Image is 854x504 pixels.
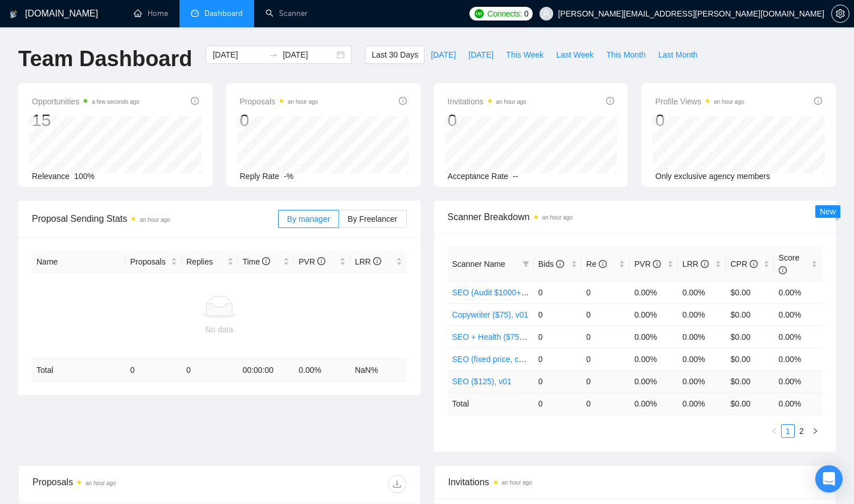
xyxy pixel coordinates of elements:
td: 0 [534,326,582,348]
span: filter [522,261,529,267]
img: logo [10,5,18,23]
span: Proposal Sending Stats [32,212,278,226]
span: PVR [634,259,661,269]
td: $0.00 [726,281,774,303]
span: LRR [683,259,709,269]
time: an hour ago [714,99,744,105]
span: Proposals [130,255,169,268]
a: SEO ($125), v01 [452,377,512,386]
td: 0.00% [774,326,822,348]
span: info-circle [653,260,661,268]
time: an hour ago [496,99,526,105]
a: Copywriter ($75), v01 [452,310,529,319]
td: 0.00% [678,281,726,303]
time: an hour ago [542,214,573,221]
div: Proposals [32,475,219,493]
div: 0 [240,109,318,131]
time: a few seconds ago [92,99,139,105]
span: Dashboard [205,9,243,18]
td: 0 [582,370,630,392]
td: 0.00% [630,370,677,392]
button: Last 30 Days [365,46,424,64]
span: Time [243,257,270,266]
th: Replies [182,251,238,273]
td: 0.00% [678,326,726,348]
span: info-circle [191,97,199,105]
th: Name [32,251,125,273]
a: 2 [795,425,808,437]
span: Profile Views [655,95,744,108]
button: This Week [500,46,550,64]
div: Open Intercom Messenger [815,465,843,493]
button: This Month [600,46,652,64]
th: Proposals [125,251,182,273]
span: Acceptance Rate [448,172,509,181]
span: setting [832,9,849,18]
time: an hour ago [288,99,318,105]
td: 0.00% [630,281,677,303]
span: swap-right [269,50,278,59]
td: 0 [534,370,582,392]
span: info-circle [556,260,564,268]
span: Last Month [658,48,697,61]
td: $0.00 [726,348,774,370]
span: info-circle [317,257,325,265]
span: 100% [74,172,95,181]
span: This Month [606,48,645,61]
td: 0.00% [678,370,726,392]
span: Opportunities [32,95,140,108]
span: info-circle [399,97,407,105]
td: 0.00% [678,348,726,370]
td: 0 [534,392,582,414]
span: By manager [287,214,330,223]
button: right [808,424,822,438]
a: SEO (fixed price, cherrypicked), v01 [452,355,580,364]
span: 0 [524,7,529,20]
td: 0.00 % [294,359,350,381]
button: Last Week [550,46,600,64]
span: Scanner Name [452,259,505,269]
li: 1 [781,424,795,438]
td: Total [32,359,125,381]
span: Relevance [32,172,70,181]
td: 0.00 % [678,392,726,414]
td: 0.00% [630,348,677,370]
td: Total [448,392,534,414]
div: No data [36,323,402,336]
a: SEO (Audit $1000+), v01 [452,288,541,297]
span: Replies [186,255,225,268]
span: info-circle [599,260,607,268]
span: Only exclusive agency members [655,172,770,181]
div: 0 [655,109,744,131]
td: 0 [582,392,630,414]
a: SEO + Health ($75), v01 [452,332,540,342]
li: Previous Page [767,424,781,438]
span: info-circle [779,266,787,274]
td: 0.00% [774,303,822,326]
td: 0 [582,303,630,326]
img: upwork-logo.png [475,9,484,18]
td: 0.00% [630,326,677,348]
span: Scanner Breakdown [448,210,823,224]
h1: Team Dashboard [18,46,192,72]
a: searchScanner [265,9,308,18]
td: $ 0.00 [726,392,774,414]
button: setting [831,5,849,23]
button: [DATE] [462,46,500,64]
span: CPR [730,259,757,269]
span: info-circle [373,257,381,265]
td: 0 [582,348,630,370]
span: Proposals [240,95,318,108]
td: 0.00% [678,303,726,326]
span: Score [779,253,800,275]
a: 1 [782,425,794,437]
span: PVR [299,257,325,266]
span: info-circle [750,260,758,268]
span: Last Week [556,48,594,61]
td: 0.00% [774,370,822,392]
td: 00:00:00 [238,359,295,381]
span: By Freelancer [348,214,397,223]
td: NaN % [350,359,407,381]
input: End date [283,48,334,61]
span: Re [586,259,607,269]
